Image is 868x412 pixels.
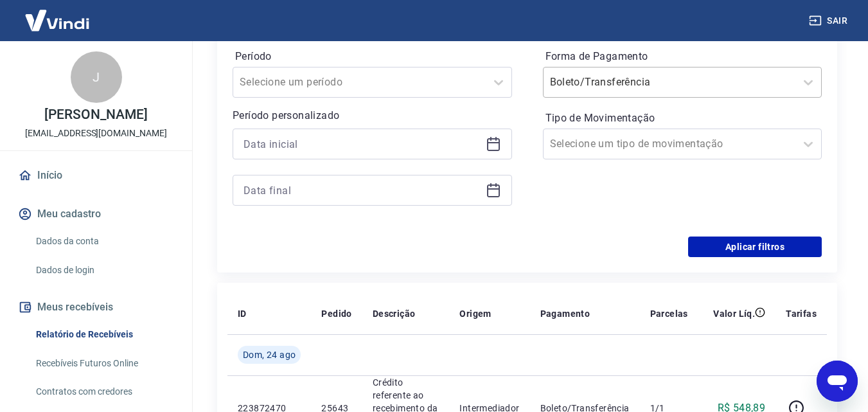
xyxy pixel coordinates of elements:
[786,307,817,320] p: Tarifas
[71,51,122,103] div: J
[235,49,509,64] label: Período
[688,237,822,257] button: Aplicar filtros
[233,108,512,123] p: Período personalizado
[459,307,491,320] p: Origem
[31,321,177,348] a: Relatório de Recebíveis
[244,181,481,200] input: Data final
[244,134,481,154] input: Data inicial
[31,228,177,255] a: Dados da conta
[545,49,820,64] label: Forma de Pagamento
[238,307,247,320] p: ID
[806,9,853,33] button: Sair
[713,307,755,320] p: Valor Líq.
[15,1,99,40] img: Vindi
[44,108,147,121] p: [PERSON_NAME]
[243,348,296,361] span: Dom, 24 ago
[15,200,177,228] button: Meu cadastro
[15,293,177,321] button: Meus recebíveis
[817,361,858,402] iframe: Botão para abrir a janela de mensagens
[31,257,177,283] a: Dados de login
[31,379,177,405] a: Contratos com credores
[321,307,351,320] p: Pedido
[15,161,177,190] a: Início
[650,307,688,320] p: Parcelas
[25,127,167,140] p: [EMAIL_ADDRESS][DOMAIN_NAME]
[540,307,590,320] p: Pagamento
[31,350,177,377] a: Recebíveis Futuros Online
[373,307,416,320] p: Descrição
[545,111,820,126] label: Tipo de Movimentação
